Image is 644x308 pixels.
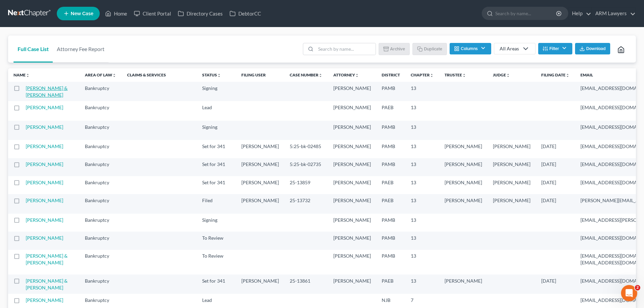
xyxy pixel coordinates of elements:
td: Set for 341 [197,275,236,294]
td: [PERSON_NAME] [328,176,376,194]
a: Attorneyunfold_more [333,72,359,77]
td: 13 [405,101,439,120]
td: 13 [405,82,439,101]
td: Signing [197,82,236,101]
td: PAEB [376,176,405,194]
td: 13 [405,140,439,158]
td: To Review [197,232,236,250]
td: 13 [405,232,439,250]
td: Set for 341 [197,140,236,158]
i: unfold_more [355,73,359,77]
a: Statusunfold_more [202,72,221,77]
td: PAMB [376,82,405,101]
td: Bankruptcy [79,232,122,250]
td: [PERSON_NAME] [439,140,487,158]
a: Home [102,7,130,20]
td: [PERSON_NAME] [328,214,376,232]
td: Bankruptcy [79,214,122,232]
a: Attorney Fee Report [53,35,109,63]
td: [PERSON_NAME] [487,140,536,158]
td: Set for 341 [197,158,236,176]
button: Columns [450,43,491,54]
td: Signing [197,121,236,140]
td: Bankruptcy [79,121,122,140]
a: Judgeunfold_more [493,72,510,77]
i: unfold_more [26,73,30,77]
td: 5:25-bk-02485 [284,140,328,158]
td: [PERSON_NAME] [236,194,284,213]
a: ARM Lawyers [592,7,636,20]
td: 25-13861 [284,275,328,294]
a: [PERSON_NAME] [26,104,63,110]
td: [PERSON_NAME] [236,275,284,294]
span: Download [586,46,606,51]
td: PAMB [376,250,405,275]
td: [DATE] [536,275,575,294]
a: Filing Dateunfold_more [541,72,570,77]
td: [PERSON_NAME] [236,140,284,158]
td: 13 [405,250,439,275]
span: New Case [71,11,93,16]
td: Bankruptcy [79,250,122,275]
td: [PERSON_NAME] [487,194,536,213]
td: [DATE] [536,158,575,176]
a: Trusteeunfold_more [445,72,466,77]
td: [PERSON_NAME] [487,158,536,176]
td: 13 [405,194,439,213]
i: unfold_more [112,73,116,77]
td: 13 [405,158,439,176]
button: Download [575,43,610,54]
td: [PERSON_NAME] [487,176,536,194]
td: PAEB [376,101,405,120]
a: Case Numberunfold_more [290,72,323,77]
td: PAEB [376,194,405,213]
td: Lead [197,101,236,120]
a: DebtorCC [226,7,264,20]
td: Filed [197,194,236,213]
th: Filing User [236,68,284,82]
td: 13 [405,121,439,140]
a: Nameunfold_more [14,72,30,77]
th: District [376,68,405,82]
i: unfold_more [506,73,510,77]
td: [PERSON_NAME] [328,158,376,176]
a: [PERSON_NAME] [26,217,63,223]
input: Search by name... [495,7,557,20]
i: unfold_more [566,73,570,77]
td: PAMB [376,232,405,250]
th: Claims & Services [122,68,197,82]
a: Help [569,7,591,20]
td: Bankruptcy [79,194,122,213]
a: Full Case List [14,35,53,63]
a: [PERSON_NAME] & [PERSON_NAME] [26,253,68,265]
a: [PERSON_NAME] [26,297,63,303]
td: Signing [197,214,236,232]
input: Search by name... [316,43,376,55]
a: [PERSON_NAME] [26,180,63,185]
td: [PERSON_NAME] [328,250,376,275]
td: [DATE] [536,140,575,158]
td: [DATE] [536,176,575,194]
td: Bankruptcy [79,140,122,158]
td: [PERSON_NAME] [328,194,376,213]
td: 5:25-bk-02735 [284,158,328,176]
a: Area of Lawunfold_more [85,72,116,77]
a: [PERSON_NAME] [26,124,63,130]
td: [PERSON_NAME] [328,101,376,120]
td: 25-13859 [284,176,328,194]
a: [PERSON_NAME] [26,235,63,241]
td: [PERSON_NAME] [328,140,376,158]
a: [PERSON_NAME] [26,161,63,167]
td: PAMB [376,214,405,232]
i: unfold_more [318,73,323,77]
td: PAEB [376,275,405,294]
td: [DATE] [536,194,575,213]
td: 25-13732 [284,194,328,213]
i: unfold_more [430,73,434,77]
td: Bankruptcy [79,158,122,176]
td: 13 [405,214,439,232]
a: [PERSON_NAME] [26,143,63,149]
td: Bankruptcy [79,176,122,194]
td: Set for 341 [197,176,236,194]
td: To Review [197,250,236,275]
